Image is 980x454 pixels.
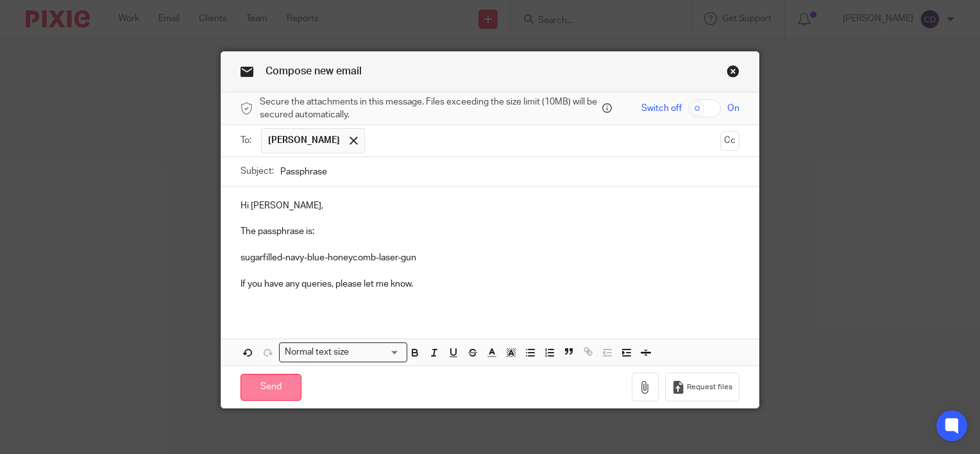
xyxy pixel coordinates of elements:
[282,346,352,359] span: Normal text size
[241,278,739,290] p: If you have any queries, please let me know.
[241,225,739,238] p: The passphrase is:
[268,134,340,147] span: [PERSON_NAME]
[641,102,682,115] span: Switch off
[727,102,739,115] span: On
[241,374,301,401] input: Send
[687,382,732,392] span: Request files
[720,131,739,151] button: Cc
[241,134,255,147] label: To:
[241,251,739,264] p: sugarfilled-navy-blue-honeycomb-laser-gun
[353,346,400,359] input: Search for option
[241,165,274,178] label: Subject:
[241,199,739,212] p: Hi [PERSON_NAME],
[727,65,739,82] a: Close this dialog window
[665,373,739,401] button: Request files
[260,96,599,122] span: Secure the attachments in this message. Files exceeding the size limit (10MB) will be secured aut...
[266,66,362,76] span: Compose new email
[279,342,407,362] div: Search for option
